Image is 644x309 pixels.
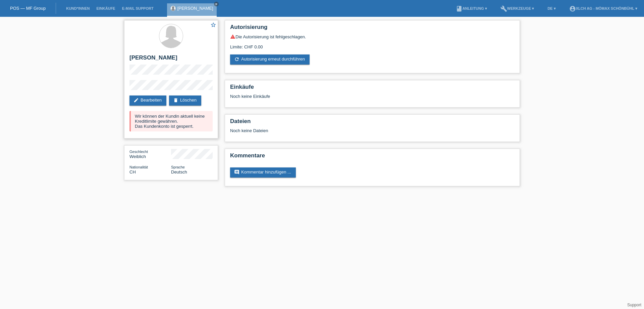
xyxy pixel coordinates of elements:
[133,98,139,103] i: edit
[173,98,178,103] i: delete
[230,24,515,34] h2: Autorisierung
[129,165,148,169] span: Nationalität
[210,22,216,29] a: star_border
[544,6,559,10] a: DE ▾
[452,6,490,10] a: bookAnleitung ▾
[169,95,201,106] a: deleteLöschen
[210,22,216,28] i: star_border
[171,165,185,169] span: Sprache
[129,150,148,154] span: Geschlecht
[230,118,515,128] h2: Dateien
[63,6,93,10] a: Kund*innen
[569,5,576,12] i: account_circle
[10,6,46,11] a: POS — MF Group
[230,94,515,104] div: Noch keine Einkäufe
[230,128,435,133] div: Noch keine Dateien
[129,95,166,106] a: editBearbeiten
[129,111,213,131] div: Wir können der Kundin aktuell keine Kreditlimite gewähren. Das Kundenkonto ist gesperrt.
[230,84,515,94] h2: Einkäufe
[234,169,239,175] i: comment
[627,303,641,307] a: Support
[566,6,641,10] a: account_circleXLCH AG - Mömax Schönbühl ▾
[230,39,515,49] div: Limite: CHF 0.00
[497,6,538,10] a: buildWerkzeuge ▾
[456,5,463,12] i: book
[230,54,310,65] a: refreshAutorisierung erneut durchführen
[230,167,296,178] a: commentKommentar hinzufügen ...
[215,2,218,6] i: close
[230,34,515,39] div: Die Autorisierung ist fehlgeschlagen.
[129,169,136,175] span: Schweiz
[93,6,118,10] a: Einkäufe
[171,169,187,175] span: Deutsch
[500,5,507,12] i: build
[177,6,213,11] a: [PERSON_NAME]
[129,149,171,159] div: Weiblich
[234,56,239,62] i: refresh
[129,54,213,65] h2: [PERSON_NAME]
[214,2,219,6] a: close
[230,34,235,39] i: warning
[119,6,157,10] a: E-Mail Support
[230,152,515,162] h2: Kommentare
